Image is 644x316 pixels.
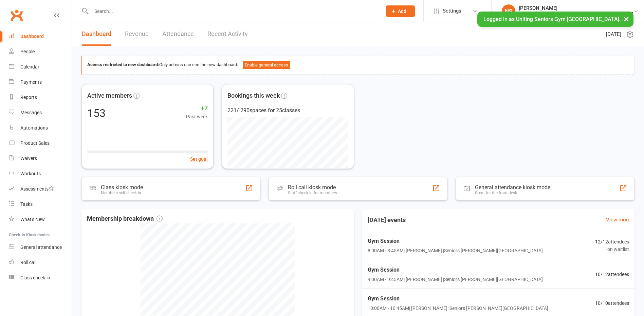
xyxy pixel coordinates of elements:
div: Payments [20,79,42,85]
div: Product Sales [20,140,50,146]
a: General attendance kiosk mode [9,240,72,255]
a: What's New [9,212,72,227]
span: Gym Session [368,237,543,245]
a: Calendar [9,59,72,75]
a: Waivers [9,151,72,166]
div: Reports [20,95,37,100]
div: Tasks [20,201,33,207]
span: Bookings this week [227,91,280,101]
span: 10 / 12 attendees [595,271,629,278]
a: Attendance [162,22,194,46]
a: Assessments [9,181,72,197]
span: Logged in as Uniting Seniors Gym [GEOGRAPHIC_DATA]. [483,16,621,22]
a: Messages [9,105,72,120]
div: Dashboard [20,34,44,39]
div: Roll call [20,260,36,265]
span: Past week [186,113,208,120]
div: Class kiosk mode [101,184,143,191]
div: Uniting Seniors [PERSON_NAME][GEOGRAPHIC_DATA] [519,11,633,17]
span: 9:00AM - 9:45AM | [PERSON_NAME] | Seniors [PERSON_NAME][GEOGRAPHIC_DATA] [368,276,543,283]
div: Staff check-in for members [288,191,337,195]
div: What's New [20,217,45,222]
a: Roll call [9,255,72,270]
div: 153 [87,108,106,119]
div: Waivers [20,156,37,161]
span: Settings [443,3,461,19]
a: Recent Activity [207,22,248,46]
a: Workouts [9,166,72,181]
div: General attendance [20,244,62,250]
div: Members self check-in [101,191,143,195]
a: Dashboard [82,22,111,46]
div: [PERSON_NAME] [519,5,633,11]
span: 1 on waitlist [595,245,629,253]
div: Class check-in [20,275,50,280]
a: Tasks [9,197,72,212]
button: Set goal [190,155,208,163]
span: +7 [186,103,208,113]
span: Membership breakdown [87,214,163,224]
a: Revenue [125,22,149,46]
div: Workouts [20,171,41,176]
span: 8:00AM - 8:45AM | [PERSON_NAME] | Seniors [PERSON_NAME][GEOGRAPHIC_DATA] [368,247,543,254]
a: Clubworx [8,7,25,24]
div: Calendar [20,64,39,70]
a: View more [606,216,630,224]
div: 221 / 290 spaces for 25 classes [227,106,348,115]
span: [DATE] [606,30,621,38]
button: Add [386,5,415,17]
span: Gym Session [368,265,543,274]
div: NS [502,4,515,18]
h3: [DATE] events [362,214,411,226]
div: Assessments [20,186,54,192]
button: × [620,12,632,26]
div: Messages [20,110,42,115]
div: Only admins can see the new dashboard. [87,61,629,69]
div: Great for the front desk [475,191,550,195]
span: Gym Session [368,294,548,303]
a: Reports [9,90,72,105]
div: Automations [20,125,48,131]
div: People [20,49,35,54]
a: People [9,44,72,59]
div: Roll call kiosk mode [288,184,337,191]
a: Dashboard [9,29,72,44]
span: Add [398,8,406,14]
span: 10 / 10 attendees [595,299,629,307]
button: Enable general access [243,61,290,69]
a: Product Sales [9,136,72,151]
strong: Access restricted to new dashboard: [87,62,159,67]
a: Automations [9,120,72,136]
a: Class kiosk mode [9,270,72,285]
span: 12 / 12 attendees [595,238,629,245]
input: Search... [89,6,377,16]
div: General attendance kiosk mode [475,184,550,191]
span: Active members [87,91,132,101]
span: 10:00AM - 10:45AM | [PERSON_NAME] | Seniors [PERSON_NAME][GEOGRAPHIC_DATA] [368,304,548,312]
a: Payments [9,75,72,90]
